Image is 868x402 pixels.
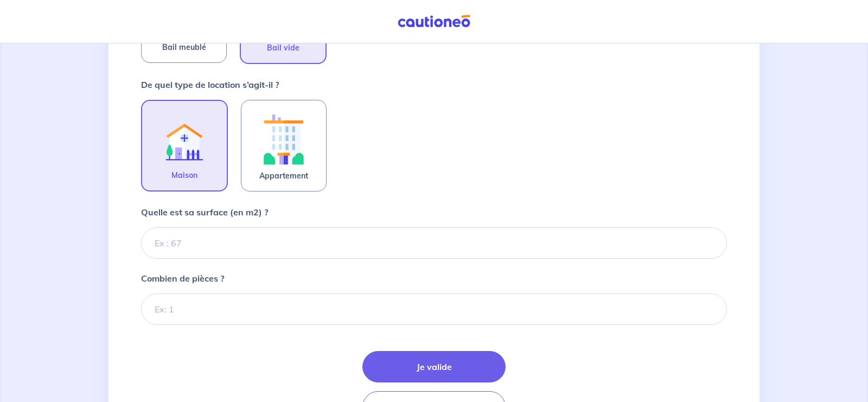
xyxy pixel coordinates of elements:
[162,41,206,54] span: Bail meublé
[141,78,279,91] p: De quel type de location s’agit-il ?
[267,41,299,54] span: Bail vide
[155,110,214,169] img: illu_rent.svg
[141,272,224,285] p: Combien de pièces ?
[141,206,268,219] p: Quelle est sa surface (en m2) ?
[171,169,197,182] span: Maison
[259,169,308,182] span: Appartement
[362,351,506,382] button: Je valide
[141,293,727,325] input: Ex: 1
[254,109,313,169] img: illu_apartment.svg
[393,15,475,28] img: Cautioneo
[141,227,727,259] input: Ex : 67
